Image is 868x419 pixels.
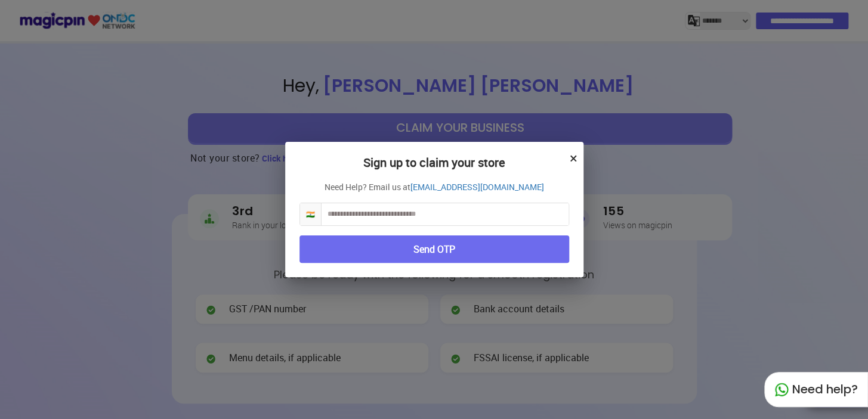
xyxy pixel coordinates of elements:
[299,181,569,193] p: Need Help? Email us at
[570,148,577,168] button: ×
[774,383,789,397] img: whatapp_green.7240e66a.svg
[300,203,322,225] span: 🇮🇳
[764,372,868,407] div: Need help?
[299,235,569,263] button: Send OTP
[410,181,544,193] a: [EMAIL_ADDRESS][DOMAIN_NAME]
[299,156,569,181] h2: Sign up to claim your store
